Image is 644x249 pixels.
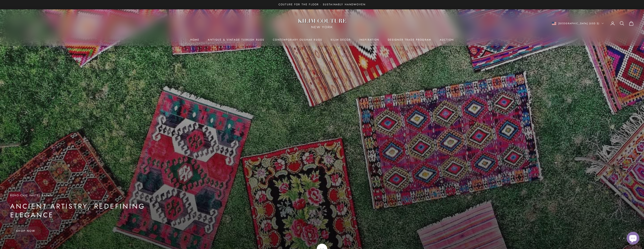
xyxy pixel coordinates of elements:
[558,21,600,25] span: [GEOGRAPHIC_DATA] (USD $)
[552,22,556,25] img: United States
[190,38,200,42] a: Home
[388,38,431,42] a: Designer Trade Program
[208,38,264,42] a: Antique & Vintage Turkish Rugs
[552,21,604,25] button: Change country or currency
[10,38,634,42] nav: Primary navigation
[273,38,322,42] a: Contemporary Oushak Rugs
[10,202,176,220] p: Ancient Artistry, Redefining Elegance
[440,38,454,42] a: Auction
[359,38,379,42] a: Inspiration
[10,226,41,235] a: Shop Now
[10,193,176,198] p: Boho-Chic Pastel Kilims
[331,38,351,42] summary: Kilim Decor
[279,3,365,7] p: Couture for the Floor · Sustainably Handwoven
[552,21,634,26] nav: Secondary navigation
[625,232,641,246] inbox-online-store-chat: Shopify online store chat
